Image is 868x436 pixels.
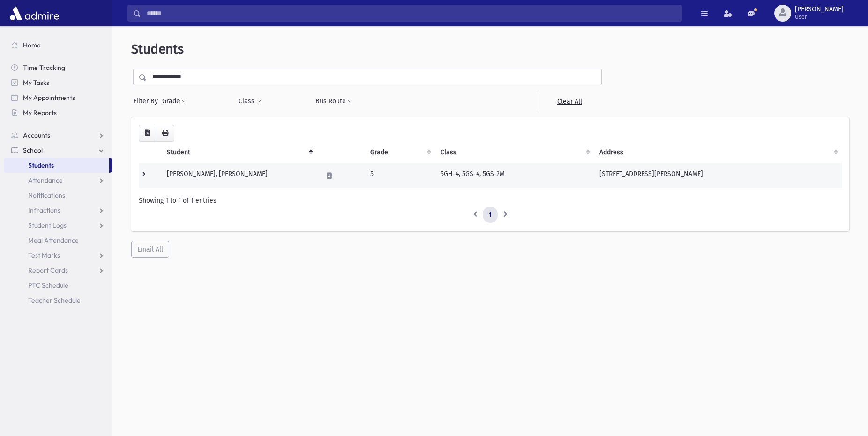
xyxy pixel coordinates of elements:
a: Test Marks [4,248,112,263]
span: My Reports [23,108,57,117]
span: Students [28,161,54,169]
span: User [795,13,844,21]
th: Address: activate to sort column ascending [594,142,842,163]
input: Search [141,5,681,22]
span: Notifications [28,191,65,199]
td: [PERSON_NAME], [PERSON_NAME] [161,163,317,188]
a: Time Tracking [4,60,112,75]
span: Home [23,41,41,49]
button: Email All [131,241,169,258]
td: [STREET_ADDRESS][PERSON_NAME] [594,163,842,188]
a: Infractions [4,203,112,218]
td: 5GH-4, 5GS-4, 5GS-2M [435,163,594,188]
button: CSV [139,125,156,142]
span: My Tasks [23,78,49,87]
span: [PERSON_NAME] [795,6,844,13]
a: Students [4,158,109,173]
button: Bus Route [315,93,353,110]
a: Clear All [537,93,602,110]
span: Attendance [28,176,63,184]
img: AdmirePro [7,4,61,23]
th: Grade: activate to sort column ascending [365,142,435,163]
a: 1 [483,207,498,223]
a: Attendance [4,173,112,188]
button: Class [238,93,262,110]
a: My Appointments [4,90,112,105]
span: Teacher Schedule [28,296,81,305]
span: Report Cards [28,266,68,275]
span: Accounts [23,131,50,139]
td: 5 [365,163,435,188]
button: Print [156,125,174,142]
div: Showing 1 to 1 of 1 entries [139,196,842,206]
th: Class: activate to sort column ascending [435,142,594,163]
button: Grade [162,93,187,110]
a: Report Cards [4,263,112,278]
span: Filter By [133,96,162,106]
span: Infractions [28,206,60,214]
span: Students [131,41,184,57]
a: My Reports [4,105,112,120]
span: School [23,146,43,154]
span: Meal Attendance [28,236,79,245]
span: Test Marks [28,251,60,260]
a: PTC Schedule [4,278,112,293]
a: School [4,143,112,158]
span: PTC Schedule [28,281,68,290]
a: Teacher Schedule [4,293,112,308]
span: Time Tracking [23,63,65,72]
th: Student: activate to sort column descending [161,142,317,163]
a: Home [4,38,112,53]
a: Accounts [4,128,112,143]
a: Student Logs [4,218,112,233]
a: My Tasks [4,75,112,90]
a: Notifications [4,188,112,203]
a: Meal Attendance [4,233,112,248]
span: My Appointments [23,93,75,102]
span: Student Logs [28,221,67,229]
